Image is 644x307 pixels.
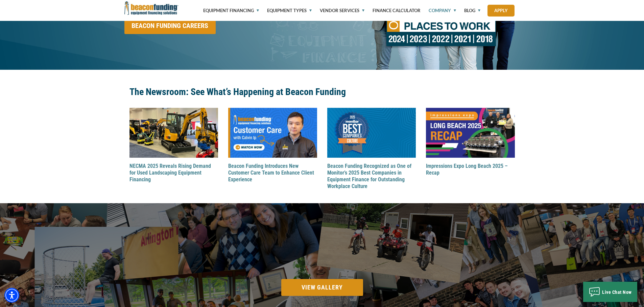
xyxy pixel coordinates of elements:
a: Beacon Funding Introduces New Customer Care Team to Enhance Client Experience [228,163,314,183]
input: BEACON FUNDING CAREERS [124,17,216,34]
img: Beacon Funding Corporation [124,1,178,15]
span: Live Chat Now [602,289,632,295]
a: The Newsroom: See What’s Happening at Beacon Funding [129,86,515,98]
a: Apply [487,5,515,17]
img: NECMA 2025 Reveals Rising Demand for Used Landscaping Equipment Financing [129,108,218,158]
img: Impressions Expo Long Beach 2025 – Recap [426,108,515,158]
a: Beacon Funding Recognized as One of Monitor’s 2025 Best Companies in Equipment Finance for Outsta... [327,163,411,189]
img: Beacon Funding Recognized as One of Monitor’s 2025 Best Companies in Equipment Finance for Outsta... [327,108,416,158]
a: NECMA 2025 Reveals Rising Demand for Used Landscaping Equipment Financing [129,163,211,183]
img: Beacon Funding Introduces New Customer Care Team to Enhance Client Experience [228,108,317,158]
a: Impressions Expo Long Beach 2025 – Recap [426,163,508,176]
a: Beacon Funding Corporation [124,5,178,10]
div: Accessibility Menu [4,288,19,303]
button: Live Chat Now [583,282,637,302]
